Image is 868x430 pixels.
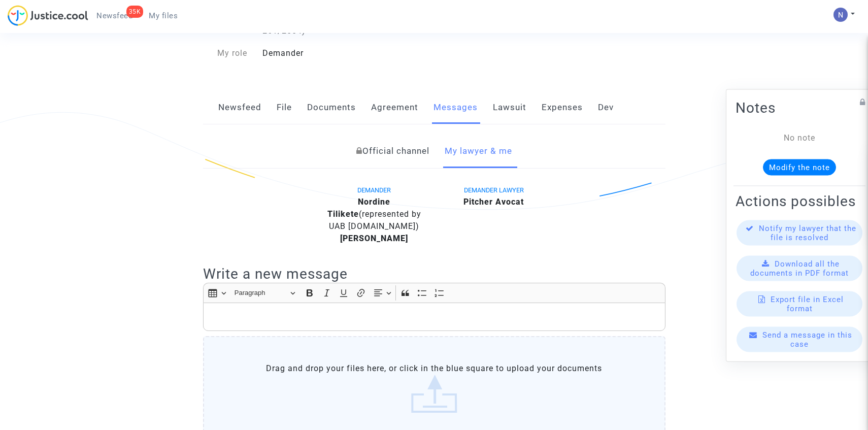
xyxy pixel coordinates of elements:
[195,47,255,59] div: My role
[357,186,391,194] span: DEMANDER
[340,234,408,243] b: [PERSON_NAME]
[218,91,261,124] a: Newsfeed
[96,11,132,20] span: Newsfeed
[433,91,478,124] a: Messages
[763,159,836,175] button: Modify the note
[203,303,665,331] div: Rich Text Editor, main
[307,91,356,124] a: Documents
[356,135,429,168] a: Official channel
[771,294,844,313] span: Export file in Excel format
[464,186,524,194] span: DEMANDER LAWYER
[88,8,141,23] a: 35KNewsfeed
[149,11,178,20] span: My files
[126,6,144,18] div: 35K
[542,91,583,124] a: Expenses
[141,8,186,23] a: My files
[371,91,418,124] a: Agreement
[277,91,292,124] a: File
[833,8,848,22] img: ACg8ocLbdXnmRFmzhNqwOPt_sjleXT1r-v--4sGn8-BO7_nRuDcVYw=s96-c
[493,91,526,124] a: Lawsuit
[759,223,856,242] span: Notify my lawyer that the file is resolved
[8,5,88,26] img: jc-logo.svg
[598,91,614,124] a: Dev
[203,283,665,303] div: Editor toolbar
[750,259,849,277] span: Download all the documents in PDF format
[230,285,300,301] button: Paragraph
[327,197,391,219] b: Nordine Tilikete
[255,47,434,59] div: Demander
[235,287,287,299] span: Paragraph
[736,98,863,116] h2: Notes
[762,330,852,348] span: Send a message in this case
[751,131,848,144] div: No note
[329,209,421,231] span: (represented by UAB [DOMAIN_NAME])
[463,197,524,207] b: Pitcher Avocat
[736,192,863,210] h2: Actions possibles
[445,135,512,168] a: My lawyer & me
[203,265,665,283] h2: Write a new message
